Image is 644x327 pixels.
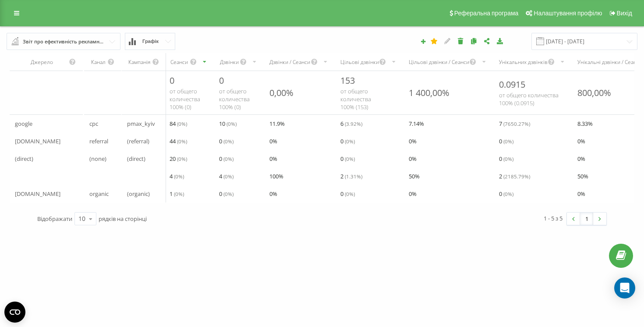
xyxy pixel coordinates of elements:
span: 0 [340,153,355,164]
span: 0 % [269,136,277,146]
div: Open Intercom Messenger [614,277,635,299]
span: 2 [340,171,362,181]
button: Open CMP widget [4,302,25,323]
span: ( 0 %) [503,138,513,145]
a: 1 [580,213,593,225]
span: ( 0 %) [226,120,237,127]
span: ( 0 %) [177,155,187,162]
span: 0 [219,75,224,86]
span: ( 0 %) [503,190,513,197]
span: рядків на сторінці [99,215,147,223]
span: 0 [340,136,355,146]
span: 0 % [577,153,585,164]
span: 20 [170,153,187,164]
i: Поділитися налаштуваннями звіту [483,38,491,44]
span: 84 [170,118,187,129]
div: Звіт про ефективність рекламних кампаній [23,37,105,46]
span: 153 [340,75,355,86]
span: 0 [219,188,234,199]
span: 4 [219,171,234,181]
span: 0 % [269,153,277,164]
span: Реферальна програма [454,10,519,17]
span: 7.14 % [409,118,424,129]
span: 0.0915 [499,78,525,90]
span: 50 % [577,171,588,181]
button: Графік [125,33,175,50]
span: 7 [499,118,530,129]
span: 6 [340,118,362,129]
span: ( 0 %) [177,138,187,145]
span: ( 0 %) [174,173,184,180]
span: от общего количества 100% ( 0 ) [170,87,200,111]
span: 0 % [409,188,417,199]
div: Канал [89,58,107,66]
span: 4 [170,171,184,181]
span: ( 3.92 %) [345,120,362,127]
span: ( 0 %) [345,190,355,197]
span: 11.9 % [269,118,285,129]
span: ( 0 %) [223,173,234,180]
div: Кампанія [127,58,152,66]
div: Унікальних дзвінків [499,58,548,66]
div: 1 400,00% [409,87,449,99]
span: ( 7650.27 %) [503,120,530,127]
span: ( 0 %) [174,190,184,197]
span: от общего количества 100% ( 0 ) [219,87,250,111]
span: 1 [170,188,184,199]
span: Налаштування профілю [534,10,602,17]
span: ( 0 %) [177,120,187,127]
span: ( 0 %) [223,138,234,145]
span: 2 [499,171,530,181]
span: pmax_kyiv [127,118,155,129]
div: 800,00% [577,87,611,99]
span: 50 % [409,171,420,181]
span: ( 0 %) [345,138,355,145]
span: organic [89,188,109,199]
span: 100 % [269,171,283,181]
span: cpc [89,118,98,129]
span: 0 [219,153,234,164]
span: от общего количества 100% ( 0.0915 ) [499,91,559,107]
span: 44 [170,136,187,146]
span: Відображати [37,215,72,223]
span: ( 1.31 %) [345,173,362,180]
span: google [15,118,32,129]
span: Вихід [617,10,632,17]
span: 0 % [409,153,417,164]
div: Дзвінки [219,58,240,66]
span: 0 % [269,188,277,199]
div: 0,00% [269,87,294,99]
span: ( 2185.79 %) [503,173,530,180]
span: (referral) [127,136,149,146]
span: 0 [499,136,513,146]
div: scrollable content [10,53,634,203]
span: от общего количества 100% ( 153 ) [340,87,371,111]
span: 0 % [577,188,585,199]
i: Завантажити звіт [496,38,504,44]
span: 0 [499,188,513,199]
div: Дзвінки / Сеанси [269,58,311,66]
span: 0 [170,75,174,86]
span: (direct) [15,153,33,164]
span: 10 [219,118,237,129]
span: (organic) [127,188,150,199]
div: 1 - 5 з 5 [544,214,563,223]
span: [DOMAIN_NAME] [15,136,60,146]
span: (none) [89,153,106,164]
span: ( 0 %) [503,155,513,162]
span: 0 % [409,136,417,146]
div: Унікальні дзвінки / Сеанси [577,58,642,66]
span: Графік [142,39,159,44]
i: Видалити звіт [457,38,464,44]
span: 0 [499,153,513,164]
span: 0 % [577,136,585,146]
span: referral [89,136,108,146]
span: ( 0 %) [345,155,355,162]
i: Редагувати звіт [444,38,451,44]
div: Цільові дзвінки [340,58,379,66]
span: 8.33 % [577,118,593,129]
div: Сеанси [170,58,190,66]
span: ( 0 %) [223,190,234,197]
div: 10 [78,214,85,223]
span: (direct) [127,153,145,164]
